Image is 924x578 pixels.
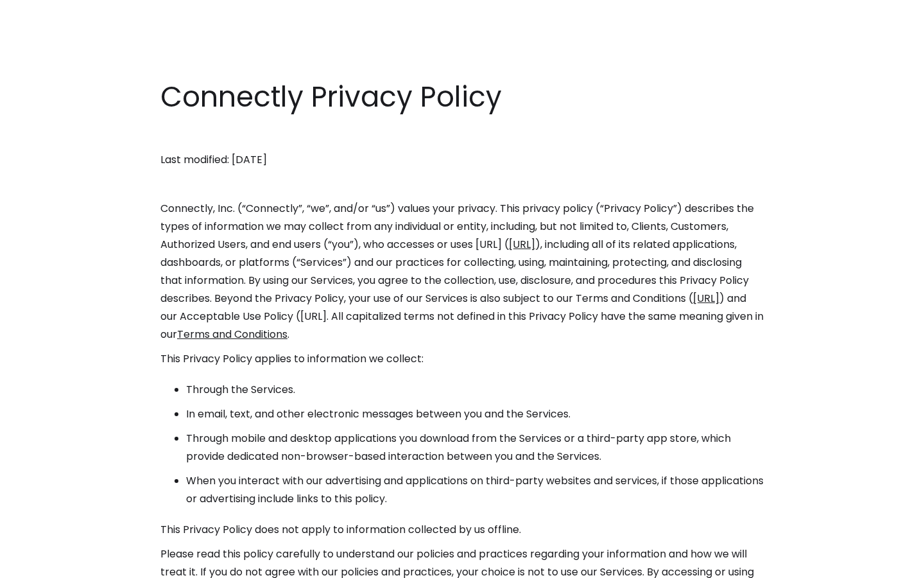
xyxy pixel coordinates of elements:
[186,405,764,423] li: In email, text, and other electronic messages between you and the Services.
[186,472,764,508] li: When you interact with our advertising and applications on third-party websites and services, if ...
[177,327,287,342] a: Terms and Conditions
[186,381,764,399] li: Through the Services.
[160,127,764,144] p: ‍
[160,175,764,193] p: ‍
[186,430,764,466] li: Through mobile and desktop applications you download from the Services or a third-party app store...
[160,77,764,117] h1: Connectly Privacy Policy
[13,554,77,574] aside: Language selected: English
[160,521,764,539] p: This Privacy Policy does not apply to information collected by us offline.
[509,237,535,252] a: [URL]
[160,200,764,344] p: Connectly, Inc. (“Connectly”, “we”, and/or “us”) values your privacy. This privacy policy (“Priva...
[160,151,764,169] p: Last modified: [DATE]
[693,291,719,306] a: [URL]
[26,556,77,574] ul: Language list
[160,350,764,368] p: This Privacy Policy applies to information we collect:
